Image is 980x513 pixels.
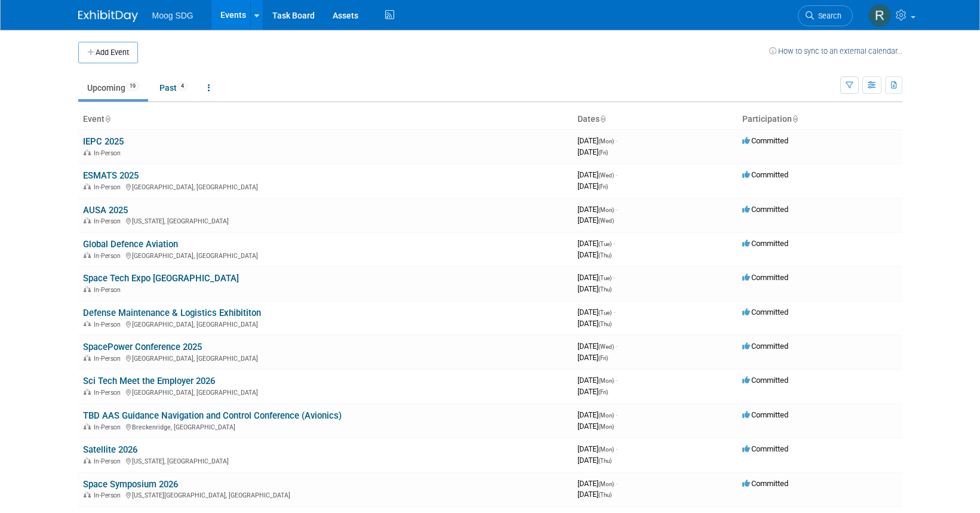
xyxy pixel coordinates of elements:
span: (Mon) [598,412,614,419]
span: [DATE] [577,308,615,317]
span: (Wed) [598,217,614,224]
span: In-Person [94,423,124,431]
span: Committed [742,273,788,282]
span: (Fri) [598,389,608,395]
div: [US_STATE], [GEOGRAPHIC_DATA] [83,456,568,465]
span: (Thu) [598,492,612,498]
a: Global Defence Aviation [83,239,178,250]
span: - [616,136,618,145]
span: (Mon) [598,423,614,430]
span: In-Person [94,252,124,260]
span: [DATE] [577,319,612,328]
span: (Thu) [598,286,612,293]
span: - [616,444,618,453]
span: (Mon) [598,446,614,453]
div: Breckenridge, [GEOGRAPHIC_DATA] [83,422,568,431]
span: [DATE] [577,444,618,453]
div: [GEOGRAPHIC_DATA], [GEOGRAPHIC_DATA] [83,182,568,191]
span: - [616,410,618,419]
a: Sort by Start Date [600,114,606,124]
img: In-Person Event [84,423,91,429]
img: In-Person Event [84,457,91,463]
a: Sort by Participation Type [792,114,798,124]
img: In-Person Event [84,355,91,361]
img: In-Person Event [84,286,91,292]
span: In-Person [94,389,124,397]
div: [GEOGRAPHIC_DATA], [GEOGRAPHIC_DATA] [83,353,568,363]
span: (Mon) [598,138,614,145]
span: [DATE] [577,353,608,362]
div: [US_STATE], [GEOGRAPHIC_DATA] [83,216,568,225]
span: [DATE] [577,273,615,282]
a: Satellite 2026 [83,444,137,455]
img: In-Person Event [84,321,91,327]
span: [DATE] [577,216,614,225]
span: Committed [742,136,788,145]
a: Sort by Event Name [105,114,110,124]
img: Rose Tracy [868,4,891,27]
div: [US_STATE][GEOGRAPHIC_DATA], [GEOGRAPHIC_DATA] [83,490,568,499]
span: - [616,205,618,214]
a: SpacePower Conference 2025 [83,342,202,352]
span: Committed [742,239,788,248]
th: Dates [573,109,738,130]
img: In-Person Event [84,252,91,258]
span: (Tue) [598,275,612,281]
span: - [616,376,618,385]
span: (Mon) [598,377,614,384]
span: In-Person [94,457,124,465]
a: Past4 [150,76,196,99]
span: Committed [742,205,788,214]
span: In-Person [94,355,124,363]
span: In-Person [94,217,124,225]
span: Committed [742,479,788,488]
a: AUSA 2025 [83,205,128,216]
span: - [613,239,615,248]
img: In-Person Event [84,217,91,223]
span: [DATE] [577,422,614,431]
span: - [616,170,618,179]
span: In-Person [94,321,124,328]
span: [DATE] [577,205,618,214]
span: [DATE] [577,182,608,191]
a: Sci Tech Meet the Employer 2026 [83,376,215,386]
span: In-Person [94,149,124,157]
span: In-Person [94,286,124,294]
span: [DATE] [577,148,608,156]
span: [DATE] [577,239,615,248]
span: (Mon) [598,481,614,487]
img: In-Person Event [84,149,91,155]
a: Space Symposium 2026 [83,479,178,490]
span: (Fri) [598,355,608,361]
span: [DATE] [577,284,612,293]
span: 19 [126,82,139,91]
span: Committed [742,376,788,385]
div: [GEOGRAPHIC_DATA], [GEOGRAPHIC_DATA] [83,319,568,328]
span: (Wed) [598,343,614,350]
img: In-Person Event [84,492,91,497]
span: [DATE] [577,136,618,145]
span: 4 [177,82,188,91]
span: [DATE] [577,387,608,396]
a: TBD AAS Guidance Navigation and Control Conference (Avionics) [83,410,342,421]
span: (Tue) [598,309,612,316]
a: Upcoming19 [78,76,148,99]
span: Search [814,11,841,20]
span: (Wed) [598,172,614,179]
a: Search [798,5,853,26]
span: [DATE] [577,250,612,259]
a: ESMATS 2025 [83,170,139,181]
span: (Tue) [598,241,612,247]
span: - [613,273,615,282]
span: (Fri) [598,149,608,156]
span: Committed [742,410,788,419]
a: IEPC 2025 [83,136,124,147]
span: (Thu) [598,457,612,464]
a: Space Tech Expo [GEOGRAPHIC_DATA] [83,273,239,284]
span: - [616,342,618,351]
div: [GEOGRAPHIC_DATA], [GEOGRAPHIC_DATA] [83,250,568,260]
th: Event [78,109,573,130]
span: Committed [742,342,788,351]
span: (Mon) [598,207,614,213]
img: In-Person Event [84,183,91,189]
